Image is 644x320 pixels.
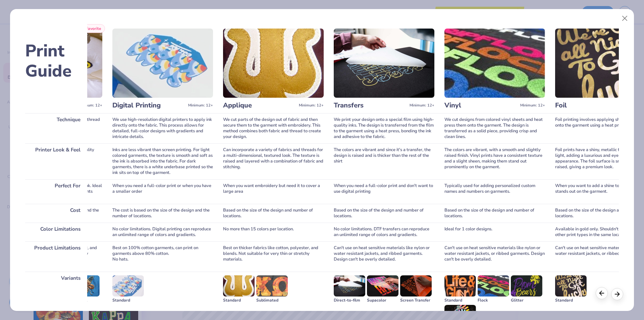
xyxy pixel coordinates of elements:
[223,223,324,241] div: No more than 15 colors per location.
[256,275,288,296] img: Sublimated
[112,29,213,98] img: Digital Printing
[25,241,87,272] div: Product Limitations
[223,179,324,204] div: When you want embroidery but need it to cover a large area
[444,298,476,303] div: Standard
[444,204,545,223] div: Based on the size of the design and number of locations.
[555,101,628,110] h3: Foil
[334,101,407,110] h3: Transfers
[112,275,144,296] img: Standard
[299,103,324,108] span: Minimum: 12+
[334,113,434,143] div: We print your design onto a special film using high-quality inks. The design is transferred from ...
[77,103,102,108] span: Minimum: 12+
[444,143,545,179] div: The colors are vibrant, with a smooth and slightly raised finish. Vinyl prints have a consistent ...
[2,241,102,272] div: Best on thicker fabrics like cotton, polyester, and blends. Not suitable for very thin or stretch...
[223,204,324,223] div: Based on the size of the design and number of locations.
[112,223,213,241] div: No color limitations. Digital printing can reproduce an unlimited range of colors and gradients.
[77,26,101,31] span: Our Favorite
[478,298,509,303] div: Flock
[520,103,545,108] span: Minimum: 12+
[367,275,398,296] img: Supacolor
[478,275,509,296] img: Flock
[25,204,87,223] div: Cost
[2,113,102,143] div: We sew your design onto the garment with thread using a special embroidery sewing machine.
[25,223,87,241] div: Color Limitations
[444,275,476,296] img: Standard
[223,143,324,179] div: Can incorporate a variety of fabrics and threads for a multi-dimensional, textured look. The text...
[25,113,87,143] div: Technique
[223,241,324,272] div: Best on thicker fabrics like cotton, polyester, and blends. Not suitable for very thin or stretch...
[112,298,144,303] div: Standard
[367,298,398,303] div: Supacolor
[511,275,542,296] img: Glitter
[25,179,87,204] div: Perfect For
[2,143,102,179] div: Colors are vibrant with a textured, high-quality finish
[334,275,365,296] img: Direct-to-film
[188,103,213,108] span: Minimum: 12+
[444,101,518,110] h3: Vinyl
[223,275,255,296] img: Standard
[334,179,434,204] div: When you need a full-color print and don't want to use digital printing
[334,241,434,272] div: Can't use on heat sensitive materials like nylon or water resistant jackets, and ribbed garments....
[112,241,213,272] div: Best on 100% cotton garments, can print on garments above 80% cotton. No hats.
[2,204,102,223] div: The cost is based on the size of the design and the number of locations.
[334,143,434,179] div: The colors are vibrant and since it's a transfer, the design is raised and is thicker than the re...
[223,101,296,110] h3: Applique
[2,223,102,241] div: No more than 15 colors per location.
[334,204,434,223] div: Based on the size of the design and number of locations.
[511,298,542,303] div: Glitter
[619,12,631,25] button: Close
[223,298,255,303] div: Standard
[400,275,432,296] img: Screen Transfer
[25,143,87,179] div: Printer Look & Feel
[334,223,434,241] div: No color limitations. DTF transfers can reproduce an unlimited range of colors and gradients.
[256,298,288,303] div: Sublimated
[334,29,434,98] img: Transfers
[112,113,213,143] div: We use high-resolution digital printers to apply ink directly onto the fabric. This process allow...
[555,298,587,303] div: Standard
[334,298,365,303] div: Direct-to-film
[2,179,102,204] div: When you want a professional, high-end look. Ideal for logos and text on hats and heavy garments
[112,101,185,110] h3: Digital Printing
[223,29,324,98] img: Applique
[410,103,434,108] span: Minimum: 12+
[444,29,545,98] img: Vinyl
[444,223,545,241] div: Ideal for 1 color designs.
[555,275,587,296] img: Standard
[112,204,213,223] div: The cost is based on the size of the design and the number of locations.
[112,143,213,179] div: Inks are less vibrant than screen printing. For light colored garments, the texture is smooth and...
[25,41,87,81] h2: Print Guide
[444,179,545,204] div: Typically used for adding personalized custom names and numbers on garments.
[223,113,324,143] div: We cut parts of the design out of fabric and then secure them to the garment with embroidery. Thi...
[444,113,545,143] div: We cut designs from colored vinyl sheets and heat press them onto the garment. The design is tran...
[112,179,213,204] div: When you need a full-color print or when you have a smaller order
[400,298,432,303] div: Screen Transfer
[444,241,545,272] div: Can't use on heat sensitive materials like nylon or water resistant jackets, or ribbed garments. ...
